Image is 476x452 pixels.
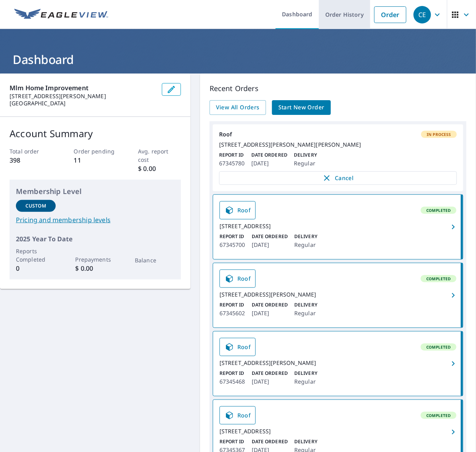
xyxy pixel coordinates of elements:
[10,100,155,107] p: [GEOGRAPHIC_DATA]
[213,263,463,328] a: RoofCompleted[STREET_ADDRESS][PERSON_NAME]Report ID67345602Date Ordered[DATE]DeliveryRegular
[220,359,457,367] div: [STREET_ADDRESS][PERSON_NAME]
[252,301,288,308] p: Date Ordered
[220,301,245,308] p: Report ID
[213,195,463,259] a: RoofCompleted[STREET_ADDRESS]Report ID67345700Date Ordered[DATE]DeliveryRegular
[422,413,456,418] span: Completed
[220,438,245,445] p: Report ID
[16,215,175,225] a: Pricing and membership levels
[10,83,155,93] p: Mlm Home Improvement
[278,103,324,113] span: Start New Order
[10,93,155,100] p: [STREET_ADDRESS][PERSON_NAME]
[252,240,288,250] p: [DATE]
[422,276,456,281] span: Completed
[213,124,463,191] a: RoofIn Process[STREET_ADDRESS][PERSON_NAME][PERSON_NAME]Report ID67345780Date Ordered[DATE]Delive...
[220,270,256,288] a: Roof
[76,255,115,264] p: Prepayments
[294,301,317,308] p: Delivery
[16,264,56,273] p: 0
[294,377,317,386] p: Regular
[220,370,245,377] p: Report ID
[138,147,181,164] p: Avg. report cost
[16,234,175,244] p: 2025 Year To Date
[414,6,431,23] div: CE
[422,344,456,350] span: Completed
[10,147,52,155] p: Total order
[219,131,457,138] div: Roof
[210,83,466,94] p: Recent Orders
[252,370,288,377] p: Date Ordered
[252,438,288,445] p: Date Ordered
[10,155,52,165] p: 398
[251,159,288,168] p: [DATE]
[216,103,260,113] span: View All Orders
[220,308,245,318] p: 67345602
[294,151,317,159] p: Delivery
[220,377,245,386] p: 67345468
[10,126,181,141] p: Account Summary
[225,274,251,283] span: Roof
[225,206,251,215] span: Roof
[374,6,406,23] a: Order
[252,308,288,318] p: [DATE]
[135,256,175,264] p: Balance
[272,100,331,115] a: Start New Order
[220,201,256,219] a: Roof
[294,240,317,250] p: Regular
[220,291,457,298] div: [STREET_ADDRESS][PERSON_NAME]
[227,173,449,183] span: Cancel
[294,308,317,318] p: Regular
[220,240,245,250] p: 67345700
[213,332,463,396] a: RoofCompleted[STREET_ADDRESS][PERSON_NAME]Report ID67345468Date Ordered[DATE]DeliveryRegular
[422,132,456,137] span: In Process
[219,159,245,168] p: 67345780
[225,411,251,420] span: Roof
[294,233,317,240] p: Delivery
[25,202,46,210] p: Custom
[294,159,317,168] p: Regular
[251,151,288,159] p: Date Ordered
[220,233,245,240] p: Report ID
[220,338,256,356] a: Roof
[422,208,456,213] span: Completed
[74,147,117,155] p: Order pending
[219,171,457,185] button: Cancel
[210,100,266,115] a: View All Orders
[219,141,457,148] div: [STREET_ADDRESS][PERSON_NAME][PERSON_NAME]
[16,186,175,197] p: Membership Level
[252,377,288,386] p: [DATE]
[220,406,256,425] a: Roof
[294,370,317,377] p: Delivery
[16,247,56,264] p: Reports Completed
[10,51,466,68] h1: Dashboard
[76,264,115,273] p: $ 0.00
[252,233,288,240] p: Date Ordered
[219,151,245,159] p: Report ID
[74,155,117,165] p: 11
[225,342,251,352] span: Roof
[220,428,457,435] div: [STREET_ADDRESS]
[220,223,457,230] div: [STREET_ADDRESS]
[294,438,317,445] p: Delivery
[14,9,108,21] img: EV Logo
[138,164,181,173] p: $ 0.00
